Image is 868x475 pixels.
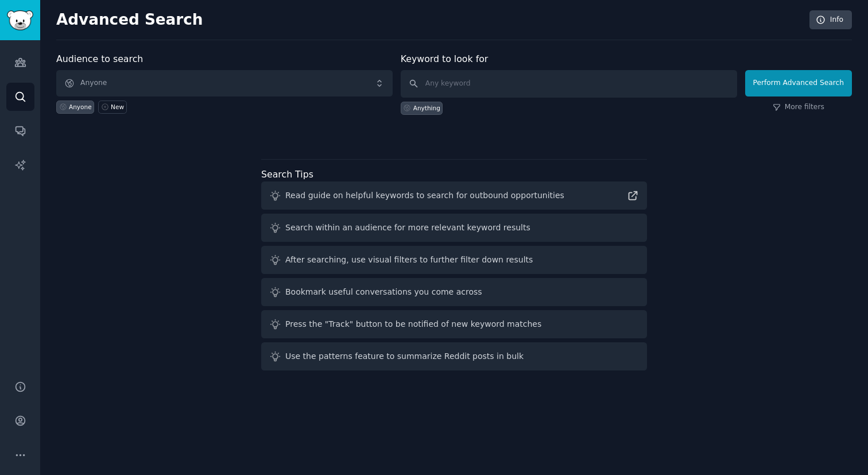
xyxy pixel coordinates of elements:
[56,53,143,64] label: Audience to search
[401,70,737,98] input: Any keyword
[56,11,803,29] h2: Advanced Search
[261,169,313,180] label: Search Tips
[285,318,541,330] div: Press the "Track" button to be notified of new keyword matches
[285,254,533,266] div: After searching, use visual filters to further filter down results
[56,70,393,96] button: Anyone
[401,53,489,64] label: Keyword to look for
[285,190,564,202] div: Read guide on helpful keywords to search for outbound opportunities
[111,103,124,111] div: New
[285,286,482,298] div: Bookmark useful conversations you come across
[773,102,824,113] a: More filters
[98,101,126,114] a: New
[745,70,852,96] button: Perform Advanced Search
[413,104,440,112] div: Anything
[285,350,524,362] div: Use the patterns feature to summarize Reddit posts in bulk
[285,222,530,234] div: Search within an audience for more relevant keyword results
[7,10,33,30] img: GummySearch logo
[809,10,852,30] a: Info
[69,103,92,111] div: Anyone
